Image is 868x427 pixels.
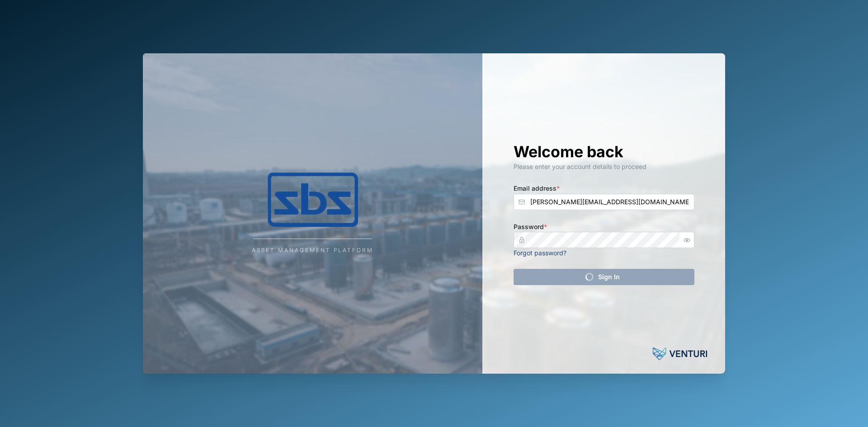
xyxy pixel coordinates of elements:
[514,194,694,210] input: Enter your email
[514,183,560,193] label: Email address
[514,162,694,172] div: Please enter your account details to proceed
[252,246,373,255] div: Asset Management Platform
[222,173,403,227] img: Company Logo
[514,249,566,257] a: Forgot password?
[514,142,694,162] h1: Welcome back
[514,222,547,232] label: Password
[653,345,707,363] img: Powered by: Venturi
